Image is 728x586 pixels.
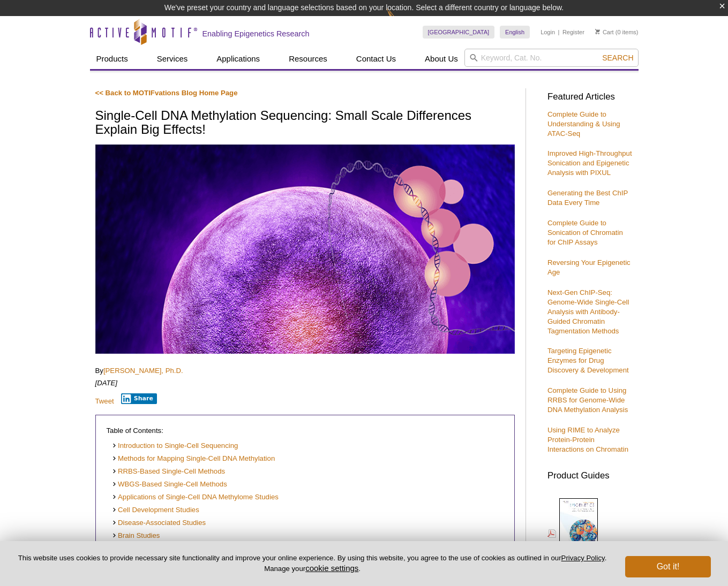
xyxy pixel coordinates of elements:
button: Search [599,53,636,63]
a: Next-Gen ChIP-Seq: Genome-Wide Single-Cell Analysis with Antibody-Guided Chromatin Tagmentation M... [547,288,629,335]
img: Change Here [387,8,415,33]
a: Cart [595,28,614,36]
a: Brain Studies [112,531,160,541]
li: | [558,26,560,39]
h1: Single-Cell DNA Methylation Sequencing: Small Scale Differences Explain Big Effects! [95,109,515,138]
button: cookie settings [305,564,358,573]
a: Tweet [95,397,114,405]
a: Improved High-Throughput Sonication and Epigenetic Analysis with PIXUL [547,149,632,177]
a: Epigenetics Products& Services [547,497,620,570]
a: RRBS-Based Single-Cell Methods [112,467,226,477]
a: Methods for Mapping Single-Cell DNA Methylation [112,454,275,464]
a: Applications [210,49,266,69]
a: Services [151,49,194,69]
a: Applications of Single-Cell DNA Methylome Studies [112,492,279,503]
a: Complete Guide to Sonication of Chromatin for ChIP Assays [547,219,623,246]
a: Products [90,49,134,69]
a: Introduction to Single-Cell Sequencing [112,441,238,451]
h3: Product Guides [547,465,633,481]
a: Contact Us [350,49,402,69]
a: Complete Guide to Understanding & Using ATAC-Seq [547,110,620,138]
p: By [95,366,515,376]
p: Table of Contents: [107,426,504,436]
a: Disease-Associated Studies [112,518,206,528]
a: Resources [282,49,334,69]
a: Login [541,28,555,36]
a: WBGS-Based Single-Cell Methods [112,480,227,490]
a: About Us [418,49,464,69]
a: Cell Development Studies [112,505,199,515]
a: Register [562,28,584,36]
button: Got it! [625,556,711,577]
a: Generating the Best ChIP Data Every Time [547,189,628,207]
a: Targeting Epigenetic Enzymes for Drug Discovery & Development [547,347,629,374]
li: (0 items) [595,26,639,39]
em: [DATE] [95,379,118,387]
h3: Featured Articles [547,93,633,102]
img: Your Cart [595,29,600,34]
img: Epi_brochure_140604_cover_web_70x200 [559,498,598,547]
a: [GEOGRAPHIC_DATA] [423,26,495,39]
a: Reversing Your Epigenetic Age [547,258,631,276]
p: This website uses cookies to provide necessary site functionality and improve your online experie... [17,553,607,574]
a: Complete Guide to Using RRBS for Genome-Wide DNA Methylation Analysis [547,386,628,414]
a: Using RIME to Analyze Protein-Protein Interactions on Chromatin [547,426,628,453]
a: Privacy Policy [561,554,605,562]
span: Search [602,54,633,62]
img: Single-Cell DNA Methylation Blog [95,144,515,354]
button: Share [121,393,157,404]
a: << Back to MOTIFvations Blog Home Page [95,89,238,97]
a: English [500,26,530,39]
a: [PERSON_NAME], Ph.D. [103,367,183,375]
h2: Enabling Epigenetics Research [202,29,310,39]
input: Keyword, Cat. No. [464,49,639,67]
